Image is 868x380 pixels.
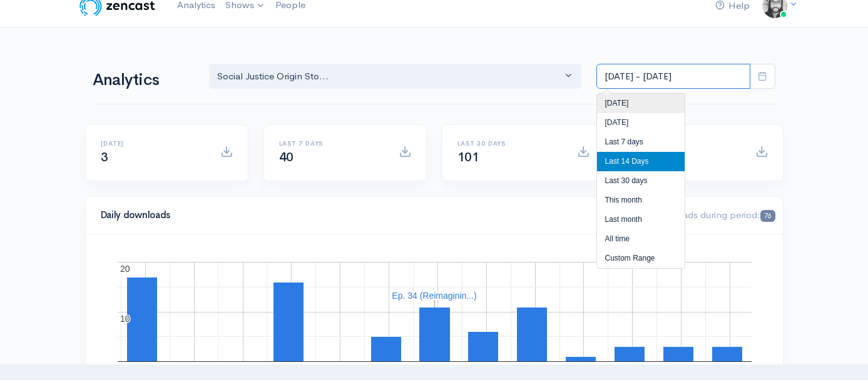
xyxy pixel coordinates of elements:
[101,149,108,165] span: 3
[597,113,685,132] li: [DATE]
[392,291,476,301] text: Ep. 34 (Reimaginin...)
[707,363,753,373] text: [DATE], 2…
[279,149,294,165] span: 40
[597,171,685,191] li: Last 30 days
[618,363,646,373] text: [DATE]
[597,132,685,152] li: Last 7 days
[597,191,685,210] li: This month
[101,210,635,221] h4: Daily downloads
[597,94,685,113] li: [DATE]
[597,229,685,249] li: All time
[596,64,750,89] input: analytics date range selector
[131,363,159,373] text: [DATE]
[760,210,775,222] span: 76
[597,249,685,268] li: Custom Range
[457,149,479,165] span: 101
[521,363,549,373] text: [DATE]
[101,249,768,374] svg: A chart.
[209,64,582,89] button: Social Justice Origin Sto...
[228,363,256,373] text: [DATE]
[597,152,685,171] li: Last 14 Days
[636,140,740,147] h6: All time
[120,314,130,324] text: 10
[326,363,354,373] text: [DATE]
[649,209,775,221] span: Downloads during period:
[101,140,205,147] h6: [DATE]
[217,69,563,84] div: Social Justice Origin Sto...
[424,363,451,373] text: [DATE]
[457,140,562,147] h6: Last 30 days
[120,264,130,274] text: 20
[597,210,685,229] li: Last month
[93,71,194,89] h1: Analytics
[279,140,384,147] h6: Last 7 days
